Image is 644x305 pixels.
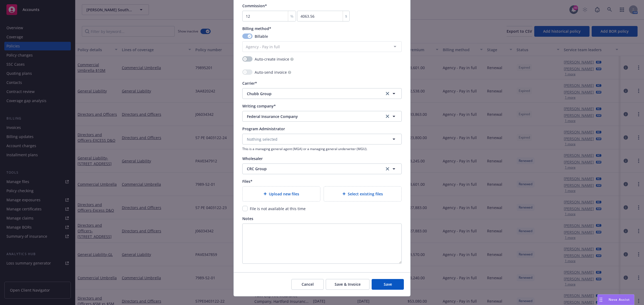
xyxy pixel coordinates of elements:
div: Billable [242,34,402,39]
button: Federal Insurance Companyclear selection [242,111,402,122]
span: % [290,13,294,19]
button: Chubb Groupclear selection [242,88,402,99]
span: Nothing selected [247,136,277,142]
span: File is not available at this time [250,206,306,211]
span: This is a managing general agent (MGA) or a managing general underwriter (MGU). [242,147,402,151]
span: Save & Invoice [335,282,361,287]
button: Nothing selected [242,134,402,144]
span: Auto-create invoice [255,56,289,62]
span: Writing company* [242,103,276,109]
a: clear selection [384,113,391,120]
span: Cancel [302,282,314,287]
span: Billing method*BillableAgency - Pay in full [242,26,402,52]
span: CRC Group [247,166,376,172]
span: Save [384,282,392,287]
button: Nova Assist [597,294,634,305]
span: Billing method* [242,26,271,31]
span: Carrier* [242,81,257,86]
div: Upload new files [242,186,320,202]
span: Commission* [242,3,267,8]
span: Federal Insurance Company [247,114,376,119]
span: Files* [242,179,253,184]
button: Save & Invoice [326,279,369,290]
button: CRC Groupclear selection [242,163,402,174]
a: clear selection [384,166,391,172]
span: Select existing files [348,191,383,197]
span: Nova Assist [609,297,630,302]
span: Upload new files [269,191,299,197]
span: Auto-send invoice [255,69,287,75]
a: clear selection [384,90,391,97]
span: Program Administrator [242,126,285,131]
button: Save [372,279,404,290]
div: Select existing files [324,186,402,202]
div: Drag to move [598,295,604,305]
span: Notes [242,216,253,221]
button: Cancel [291,279,324,290]
span: Chubb Group [247,91,376,96]
span: $ [345,13,347,19]
span: Wholesaler [242,156,263,161]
